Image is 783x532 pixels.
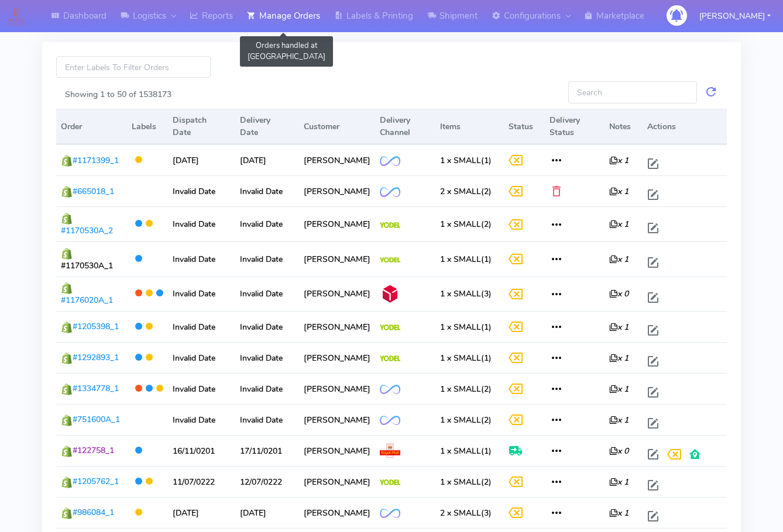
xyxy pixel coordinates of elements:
td: [PERSON_NAME] [299,466,375,497]
i: x 0 [609,445,629,457]
td: 12/07/0222 [235,466,300,497]
span: (1) [440,445,492,457]
span: 1 x SMALL [440,476,481,488]
i: x 1 [609,414,629,426]
span: (1) [440,155,492,166]
span: #1176020A_1 [61,295,113,306]
th: Items [435,109,504,144]
th: Labels [127,109,168,144]
th: Customer [299,109,375,144]
th: Dispatch Date [168,109,235,144]
span: #986084_1 [73,507,114,518]
i: x 1 [609,254,629,265]
span: (2) [440,476,492,488]
td: Invalid Date [168,404,235,435]
td: [PERSON_NAME] [299,277,375,312]
span: #1170530A_1 [61,260,113,271]
span: #1171399_1 [73,155,119,166]
i: x 1 [609,353,629,364]
span: (2) [440,186,492,197]
span: (2) [440,384,492,395]
td: Invalid Date [168,241,235,277]
img: OnFleet [380,385,400,395]
i: x 0 [609,288,629,299]
td: [PERSON_NAME] [299,241,375,277]
span: #1334778_1 [73,383,119,394]
span: (1) [440,322,492,333]
td: 16/11/0201 [168,435,235,466]
span: #665018_1 [73,186,114,197]
td: Invalid Date [168,175,235,206]
span: 1 x SMALL [440,353,481,364]
span: #1170530A_2 [61,225,113,236]
td: [PERSON_NAME] [299,435,375,466]
span: 1 x SMALL [440,219,481,230]
span: #1205398_1 [73,321,119,332]
img: Yodel [380,222,400,228]
img: Yodel [380,479,400,485]
td: Invalid Date [235,311,300,342]
span: (2) [440,414,492,426]
td: Invalid Date [235,404,300,435]
td: Invalid Date [168,373,235,404]
th: Delivery Status [545,109,605,144]
span: 1 x SMALL [440,155,481,166]
th: Notes [605,109,643,144]
span: 1 x SMALL [440,322,481,333]
span: (3) [440,288,492,299]
td: Invalid Date [235,175,300,206]
span: (2) [440,219,492,230]
td: [DATE] [168,497,235,528]
span: (1) [440,353,492,364]
span: 1 x SMALL [440,384,481,395]
i: x 1 [609,476,629,488]
td: Invalid Date [235,342,300,373]
img: OnFleet [380,509,400,519]
td: [PERSON_NAME] [299,311,375,342]
td: [PERSON_NAME] [299,206,375,241]
td: Invalid Date [168,206,235,241]
th: Status [504,109,545,144]
i: x 1 [609,186,629,197]
img: DPD [380,284,400,304]
th: Delivery Date [235,109,300,144]
span: (1) [440,254,492,265]
img: OnFleet [380,156,400,166]
th: Delivery Channel [375,109,435,144]
td: [PERSON_NAME] [299,404,375,435]
td: [DATE] [235,144,300,175]
span: #1292893_1 [73,352,119,363]
span: 2 x SMALL [440,507,481,519]
span: #1205762_1 [73,476,119,487]
img: Yodel [380,257,400,263]
td: [PERSON_NAME] [299,144,375,175]
i: x 1 [609,507,629,519]
i: x 1 [609,322,629,333]
img: Yodel [380,324,400,330]
td: [DATE] [235,497,300,528]
span: #751600A_1 [73,414,120,425]
img: Yodel [380,355,400,361]
label: Showing 1 to 50 of 1538173 [65,88,171,101]
button: [PERSON_NAME] [691,4,779,28]
input: Enter Labels To Filter Orders [56,56,211,78]
td: Invalid Date [168,342,235,373]
td: [PERSON_NAME] [299,373,375,404]
span: 1 x SMALL [440,414,481,426]
img: OnFleet [380,187,400,197]
td: Invalid Date [235,206,300,241]
td: 11/07/0222 [168,466,235,497]
span: 1 x SMALL [440,445,481,457]
i: x 1 [609,384,629,395]
input: Search [568,81,698,103]
td: [DATE] [168,144,235,175]
span: 2 x SMALL [440,186,481,197]
img: Royal Mail [380,444,400,458]
td: Invalid Date [168,311,235,342]
span: #122758_1 [73,445,114,456]
img: OnFleet [380,416,400,426]
td: Invalid Date [235,373,300,404]
td: [PERSON_NAME] [299,342,375,373]
th: Order [56,109,127,144]
span: (3) [440,507,492,519]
